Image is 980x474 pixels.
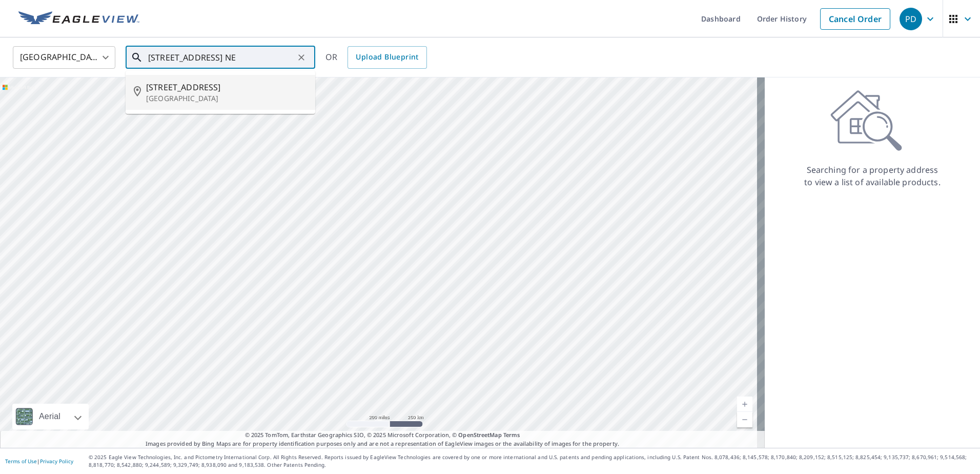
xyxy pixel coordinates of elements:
[458,431,501,439] a: OpenStreetMap
[12,404,89,429] div: Aerial
[36,404,64,429] div: Aerial
[737,397,752,412] a: Current Level 5, Zoom In
[294,50,309,65] button: Clear
[503,431,520,439] a: Terms
[148,43,294,72] input: Search by address or latitude-longitude
[40,458,73,465] a: Privacy Policy
[356,51,418,64] span: Upload Blueprint
[89,453,975,469] p: © 2025 Eagle View Technologies, Inc. and Pictometry International Corp. All Rights Reserved. Repo...
[325,46,427,69] div: OR
[245,431,520,440] span: © 2025 TomTom, Earthstar Geographics SIO, © 2025 Microsoft Corporation, ©
[146,93,307,104] p: [GEOGRAPHIC_DATA]
[5,458,73,464] p: |
[820,8,890,30] a: Cancel Order
[18,11,139,27] img: EV Logo
[146,81,307,93] span: [STREET_ADDRESS]
[737,412,752,427] a: Current Level 5, Zoom Out
[13,43,115,72] div: [GEOGRAPHIC_DATA]
[348,46,426,69] a: Upload Blueprint
[804,164,941,188] p: Searching for a property address to view a list of available products.
[5,458,37,465] a: Terms of Use
[900,8,922,30] div: PD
